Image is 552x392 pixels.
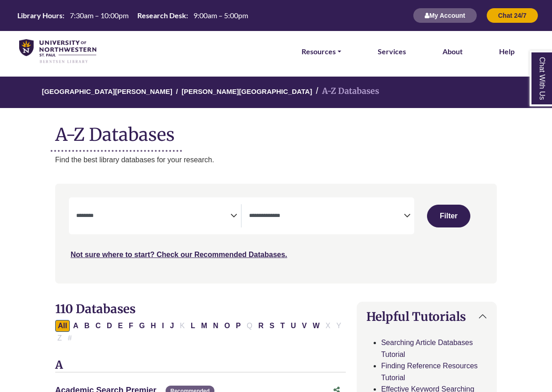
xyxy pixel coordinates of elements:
[499,46,515,57] a: Help
[486,11,538,19] a: Chat 24/7
[82,320,93,332] button: Filter Results B
[427,205,471,227] button: Submit for Search Results
[19,39,96,64] img: library_home
[55,184,497,283] nav: Search filters
[14,10,252,19] table: Hours Today
[357,302,496,331] button: Helpful Tutorials
[55,321,345,341] div: Alpha-list to filter by first letter of database name
[249,213,404,220] textarea: Search
[413,8,477,23] button: My Account
[136,320,147,332] button: Filter Results G
[381,339,473,358] a: Searching Article Databases Tutorial
[312,85,379,98] li: A-Z Databases
[93,320,104,332] button: Filter Results C
[14,10,252,21] a: Hours Today
[55,359,346,372] h3: A
[188,320,198,332] button: Filter Results L
[255,320,266,332] button: Filter Results R
[134,10,188,20] th: Research Desk:
[104,320,115,332] button: Filter Results D
[193,11,248,20] span: 9:00am – 5:00pm
[486,8,538,23] button: Chat 24/7
[148,320,159,332] button: Filter Results H
[70,320,81,332] button: Filter Results A
[310,320,322,332] button: Filter Results W
[302,46,341,57] a: Resources
[288,320,299,332] button: Filter Results U
[126,320,136,332] button: Filter Results F
[381,362,478,382] a: Finding Reference Resources Tutorial
[76,213,231,220] textarea: Search
[55,301,135,316] span: 110 Databases
[267,320,277,332] button: Filter Results S
[233,320,244,332] button: Filter Results P
[413,11,477,19] a: My Account
[299,320,310,332] button: Filter Results V
[55,154,497,166] p: Find the best library databases for your research.
[198,320,210,332] button: Filter Results M
[14,10,65,20] th: Library Hours:
[210,320,221,332] button: Filter Results N
[55,117,497,145] h1: A-Z Databases
[55,77,497,108] nav: breadcrumb
[71,251,287,258] a: Not sure where to start? Check our Recommended Databases.
[277,320,287,332] button: Filter Results T
[443,46,463,57] a: About
[182,86,312,95] a: [PERSON_NAME][GEOGRAPHIC_DATA]
[222,320,233,332] button: Filter Results O
[159,320,167,332] button: Filter Results I
[167,320,177,332] button: Filter Results J
[55,320,70,332] button: All
[378,46,406,57] a: Services
[42,86,172,95] a: [GEOGRAPHIC_DATA][PERSON_NAME]
[70,11,129,20] span: 7:30am – 10:00pm
[115,320,125,332] button: Filter Results E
